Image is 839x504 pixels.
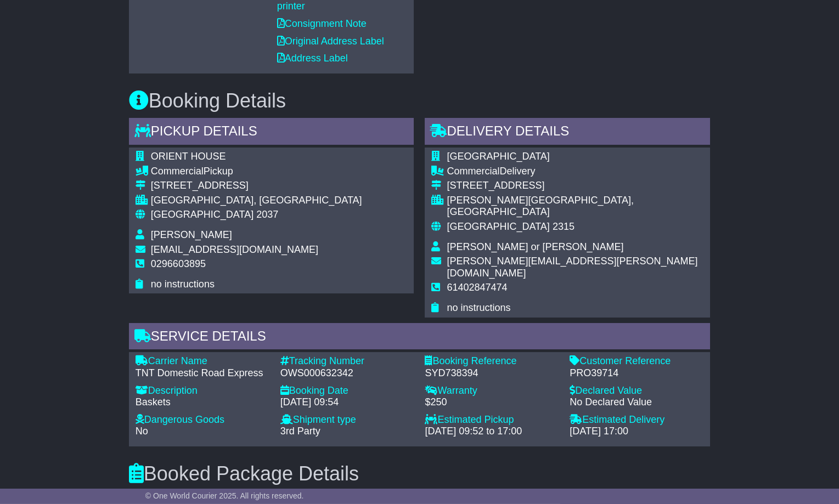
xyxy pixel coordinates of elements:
[136,414,269,426] div: Dangerous Goods
[145,491,304,500] span: © One World Courier 2025. All rights reserved.
[151,195,362,207] div: [GEOGRAPHIC_DATA], [GEOGRAPHIC_DATA]
[570,355,703,367] div: Customer Reference
[425,355,559,367] div: Booking Reference
[151,209,254,220] span: [GEOGRAPHIC_DATA]
[151,244,318,255] span: [EMAIL_ADDRESS][DOMAIN_NAME]
[280,367,414,380] div: OWS000632342
[425,414,559,426] div: Estimated Pickup
[151,166,362,178] div: Pickup
[136,355,269,367] div: Carrier Name
[280,414,414,426] div: Shipment type
[447,282,507,293] span: 61402847474
[136,367,269,380] div: TNT Domestic Road Express
[447,221,549,232] span: [GEOGRAPHIC_DATA]
[447,256,697,279] span: [PERSON_NAME][EMAIL_ADDRESS][PERSON_NAME][DOMAIN_NAME]
[447,302,510,313] span: no instructions
[280,385,414,397] div: Booking Date
[129,323,710,353] div: Service Details
[570,385,703,397] div: Declared Value
[553,221,575,232] span: 2315
[129,90,710,112] h3: Booking Details
[151,166,204,177] span: Commercial
[256,209,278,220] span: 2037
[151,258,206,269] span: 0296603895
[277,53,348,64] a: Address Label
[425,385,559,397] div: Warranty
[447,195,703,218] div: [PERSON_NAME][GEOGRAPHIC_DATA], [GEOGRAPHIC_DATA]
[136,385,269,397] div: Description
[570,397,703,409] div: No Declared Value
[447,166,499,177] span: Commercial
[280,397,414,409] div: [DATE] 09:54
[277,18,367,29] a: Consignment Note
[151,180,362,192] div: [STREET_ADDRESS]
[570,367,703,380] div: PRO39714
[280,426,320,437] span: 3rd Party
[447,166,703,178] div: Delivery
[280,355,414,367] div: Tracking Number
[447,151,549,162] span: [GEOGRAPHIC_DATA]
[447,180,703,192] div: [STREET_ADDRESS]
[129,118,414,148] div: Pickup Details
[151,229,232,240] span: [PERSON_NAME]
[425,367,559,380] div: SYD738394
[425,118,710,148] div: Delivery Details
[151,279,215,290] span: no instructions
[136,397,269,409] div: Baskets
[129,463,710,485] h3: Booked Package Details
[570,414,703,426] div: Estimated Delivery
[425,426,559,438] div: [DATE] 09:52 to 17:00
[425,397,559,409] div: $250
[136,426,148,437] span: No
[277,36,384,47] a: Original Address Label
[151,151,226,162] span: ORIENT HOUSE
[447,241,623,252] span: [PERSON_NAME] or [PERSON_NAME]
[570,426,703,438] div: [DATE] 17:00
